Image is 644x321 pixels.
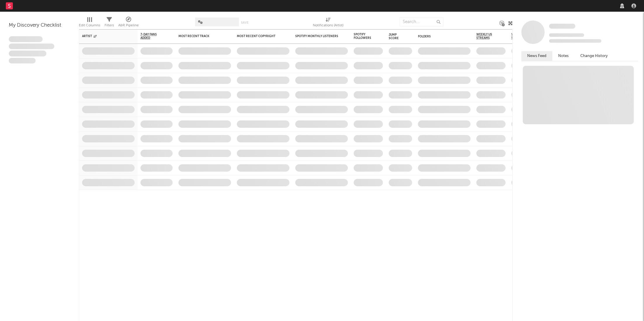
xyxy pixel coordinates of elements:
[9,58,36,64] span: Aliquam viverra
[140,33,164,40] span: 7-Day Fans Added
[418,35,462,38] div: Folders
[241,21,249,24] button: Save
[549,23,575,29] a: Some Artist
[389,33,403,40] div: Jump Score
[9,44,54,49] span: Integer aliquet in purus et
[178,34,222,38] div: Most Recent Track
[118,22,139,29] div: A&R Pipeline
[295,34,339,38] div: Spotify Monthly Listeners
[549,24,575,29] span: Some Artist
[118,15,139,32] div: A&R Pipeline
[549,39,601,43] span: 0 fans last week
[9,22,70,29] div: My Discovery Checklist
[521,51,552,61] button: News Feed
[511,33,533,40] span: Weekly UK Streams
[400,18,443,26] input: Search...
[313,15,343,32] div: Notifications (Artist)
[82,34,126,38] div: Artist
[9,51,46,56] span: Praesent ac interdum
[552,51,574,61] button: Notes
[9,36,43,42] span: Lorem ipsum dolor
[354,33,374,40] div: Spotify Followers
[313,22,343,29] div: Notifications (Artist)
[237,34,281,38] div: Most Recent Copyright
[79,22,100,29] div: Edit Columns
[574,51,614,61] button: Change History
[549,33,584,37] span: Tracking Since: [DATE]
[476,33,497,40] span: Weekly US Streams
[105,15,114,32] div: Filters
[105,22,114,29] div: Filters
[79,15,100,32] div: Edit Columns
